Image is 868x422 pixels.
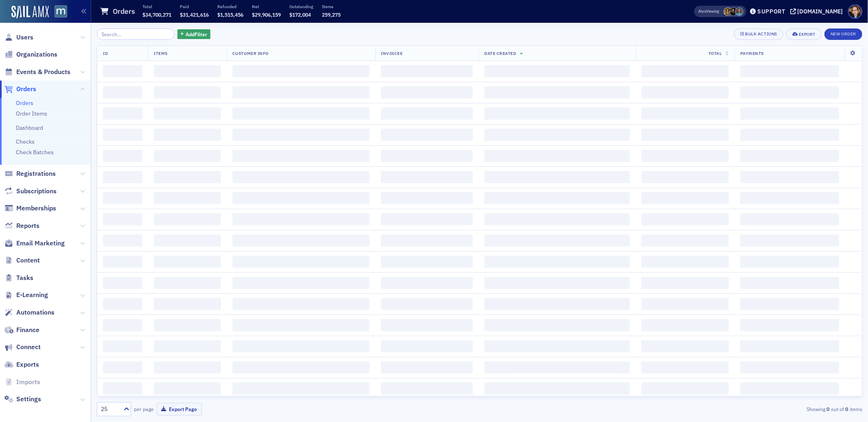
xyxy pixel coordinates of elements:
span: ‌ [484,256,630,268]
span: ‌ [103,298,142,310]
span: Connect [16,343,41,352]
span: ‌ [381,277,473,289]
span: ‌ [641,361,729,374]
span: ‌ [154,192,221,204]
span: ID [103,50,108,56]
p: Outstanding [289,4,313,9]
span: ‌ [381,171,473,183]
a: Tasks [4,273,33,282]
span: ‌ [154,361,221,374]
span: ‌ [740,107,839,120]
span: ‌ [641,86,729,98]
a: Finance [4,326,39,335]
span: ‌ [740,171,839,183]
span: ‌ [484,192,630,204]
span: ‌ [154,150,221,162]
span: ‌ [740,150,839,162]
span: Events & Products [16,68,70,77]
span: ‌ [740,340,839,352]
span: ‌ [381,213,473,225]
span: ‌ [232,129,370,141]
span: ‌ [154,277,221,289]
span: Settings [16,395,41,404]
span: Add Filter [186,31,207,38]
span: Email Marketing [16,239,65,248]
span: ‌ [154,234,221,247]
span: ‌ [232,107,370,120]
span: ‌ [381,129,473,141]
div: Showing out of items [613,405,862,413]
span: ‌ [381,256,473,268]
p: Net [252,4,281,9]
span: ‌ [740,213,839,225]
a: Order Items [16,110,47,117]
span: ‌ [740,298,839,310]
span: ‌ [740,383,839,395]
button: New Order [824,28,862,40]
div: Bulk Actions [746,32,777,36]
span: ‌ [103,86,142,98]
span: Lauren McDonough [729,7,738,16]
span: ‌ [103,65,142,77]
div: 25 [101,405,119,413]
span: ‌ [154,213,221,225]
span: ‌ [740,65,839,77]
span: ‌ [232,383,370,395]
a: Dashboard [16,124,43,131]
span: 259,275 [322,11,341,18]
span: ‌ [103,319,142,331]
a: Events & Products [4,68,70,77]
span: Invoicee [381,50,402,56]
a: Imports [4,378,40,387]
a: Check Batches [16,149,54,156]
a: View Homepage [49,5,67,19]
span: ‌ [484,361,630,374]
span: ‌ [484,340,630,352]
button: Export [786,28,822,40]
span: Date Created [484,50,516,56]
a: E-Learning [4,291,48,300]
span: ‌ [232,319,370,331]
span: ‌ [740,277,839,289]
a: Automations [4,308,55,317]
span: ‌ [641,383,729,395]
a: New Order [824,30,862,37]
span: ‌ [232,86,370,98]
span: ‌ [154,107,221,120]
span: Imports [16,378,40,387]
span: ‌ [154,171,221,183]
span: ‌ [641,298,729,310]
span: ‌ [641,256,729,268]
span: ‌ [232,256,370,268]
span: ‌ [103,340,142,352]
strong: 0 [825,405,831,413]
a: Connect [4,343,41,352]
span: ‌ [484,319,630,331]
input: Search… [97,28,175,40]
span: ‌ [154,129,221,141]
span: Orders [16,85,36,94]
span: ‌ [641,65,729,77]
span: ‌ [484,86,630,98]
span: Customer Info [232,50,269,56]
a: Reports [4,221,39,230]
span: Margaret DeRoose [735,7,743,16]
span: Viewing [699,9,719,14]
span: $34,700,271 [142,11,171,18]
span: ‌ [740,234,839,247]
span: ‌ [641,234,729,247]
span: ‌ [381,65,473,77]
strong: 0 [844,405,850,413]
span: Items [154,50,168,56]
span: Exports [16,360,39,369]
span: ‌ [103,256,142,268]
span: ‌ [103,234,142,247]
span: ‌ [484,107,630,120]
span: Total [708,50,722,56]
span: ‌ [641,150,729,162]
a: Email Marketing [4,239,65,248]
span: ‌ [740,192,839,204]
span: ‌ [154,340,221,352]
span: Users [16,33,33,42]
button: [DOMAIN_NAME] [790,9,846,14]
